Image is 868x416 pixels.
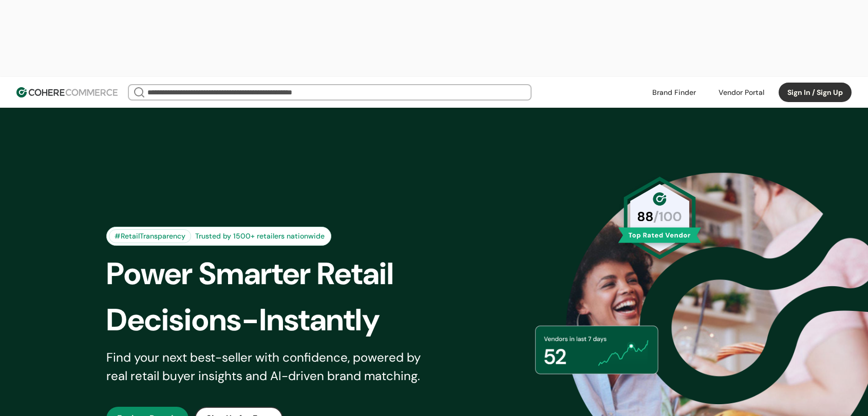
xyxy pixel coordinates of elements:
[106,297,451,343] div: Decisions-Instantly
[109,229,191,243] div: #RetailTransparency
[779,83,852,102] button: Sign In / Sign Up
[106,251,451,297] div: Power Smarter Retail
[191,231,329,242] div: Trusted by 1500+ retailers nationwide
[106,348,434,385] div: Find your next best-seller with confidence, powered by real retail buyer insights and AI-driven b...
[16,87,118,97] img: Cohere Logo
